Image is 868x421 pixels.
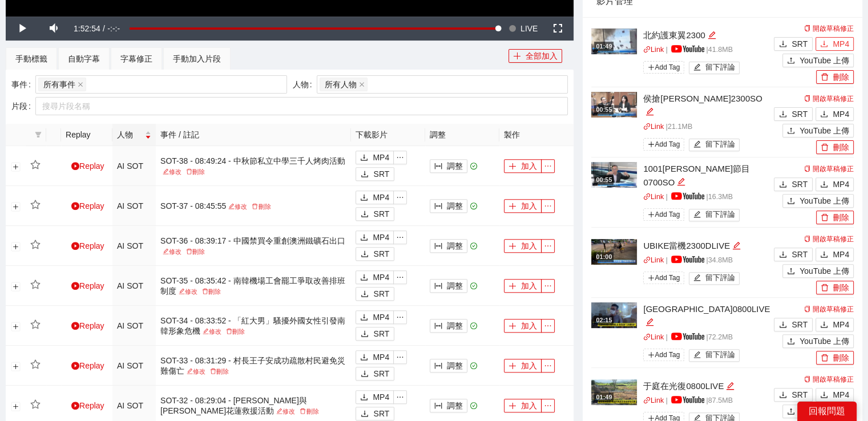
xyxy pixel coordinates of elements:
[541,399,555,412] button: ellipsis
[504,199,542,213] button: plus加入
[782,194,854,208] button: uploadYouTube 上傳
[732,239,741,253] div: 編輯
[434,202,442,211] span: column-width
[394,233,406,241] span: ellipsis
[591,29,637,54] img: b5701f9d-a654-429b-bc8a-81c1b5bd716b.jpg
[71,282,79,290] span: play-circle
[187,368,193,374] span: edit
[541,159,555,173] button: ellipsis
[38,17,70,41] button: Mute
[361,210,369,219] span: download
[594,392,613,402] div: 01:49
[11,362,21,371] button: 展開行
[361,370,369,379] span: download
[226,203,249,210] a: 修改
[393,390,407,404] button: ellipsis
[797,402,857,421] div: 回報問題
[226,328,232,334] span: delete
[504,319,542,333] button: plus加入
[373,351,389,363] span: MP4
[804,305,854,313] a: 開啟草稿修正
[787,407,795,416] span: upload
[591,92,637,118] img: 38b5b0db-111a-4338-8297-e0d5c5c064ff.jpg
[11,202,21,211] button: 展開行
[591,162,637,188] img: 9db17fef-d5cf-45b5-83a2-314b264b36da.jpg
[71,161,104,171] a: Replay
[361,290,369,299] span: download
[643,46,664,54] a: linkLink
[33,131,44,138] span: filter
[520,17,538,41] span: LIVE
[186,248,192,254] span: delete
[671,333,704,340] img: yt_logo_rgb_light.a676ea31.png
[800,265,849,277] span: YouTube 上傳
[356,270,394,284] button: downloadMP4
[224,328,247,335] a: 刪除
[643,193,651,200] span: link
[71,401,104,410] a: Replay
[508,322,516,331] span: plus
[671,396,704,403] img: yt_logo_rgb_light.a676ea31.png
[689,62,740,74] button: edit留下評論
[804,235,854,243] a: 開啟草稿修正
[779,250,787,260] span: download
[508,282,516,291] span: plus
[782,334,854,348] button: uploadYouTube 上傳
[820,110,828,119] span: download
[208,368,231,375] a: 刪除
[203,328,209,334] span: edit
[249,203,273,210] a: 刪除
[693,63,701,72] span: edit
[434,162,442,171] span: column-width
[726,379,734,393] div: 編輯
[356,287,394,301] button: downloadSRT
[643,333,651,341] span: link
[820,40,828,49] span: download
[373,271,389,284] span: MP4
[74,24,100,33] span: 1:52:54
[820,250,828,260] span: download
[504,399,542,412] button: plus加入
[11,75,35,94] label: 事件
[594,42,613,51] div: 01:49
[373,168,389,180] span: SRT
[594,105,613,115] div: 00:55
[693,351,701,359] span: edit
[276,408,282,414] span: edit
[804,25,854,33] a: 開啟草稿修正
[821,213,829,222] span: delete
[360,193,368,203] span: download
[360,313,368,322] span: download
[103,24,105,33] span: /
[373,151,389,164] span: MP4
[176,288,200,295] a: 修改
[800,124,849,137] span: YouTube 上傳
[184,168,207,175] a: 刪除
[816,70,854,84] button: delete刪除
[821,73,829,82] span: delete
[373,311,389,323] span: MP4
[394,353,406,361] span: ellipsis
[693,274,701,282] span: edit
[360,353,368,362] span: download
[833,318,849,331] span: MP4
[804,375,854,383] a: 開啟草稿修正
[434,362,442,371] span: column-width
[508,202,516,211] span: plus
[107,24,120,33] span: -:-:-
[804,236,811,242] span: copy
[504,159,542,173] button: plus加入
[816,140,854,154] button: delete刪除
[356,207,394,221] button: downloadSRT
[356,151,394,164] button: downloadMP4
[542,202,554,210] span: ellipsis
[708,31,716,39] span: edit
[542,17,574,41] button: Fullscreen
[815,248,854,261] button: downloadMP4
[643,29,771,42] div: 北約護東翼2300
[430,359,467,373] button: column-width調整
[643,123,664,131] a: linkLink
[393,230,407,244] button: ellipsis
[360,233,368,242] span: download
[504,359,542,373] button: plus加入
